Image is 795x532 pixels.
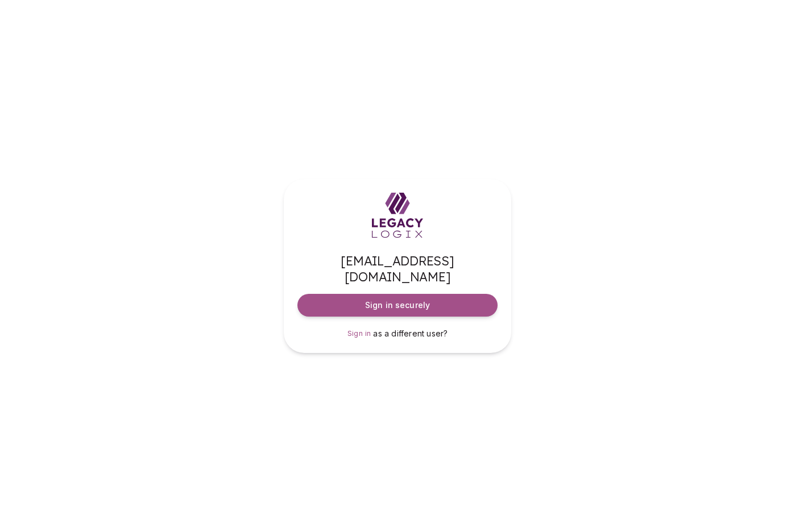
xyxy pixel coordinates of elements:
span: Sign in securely [365,300,430,311]
a: Sign in [347,328,371,339]
span: Sign in [347,329,371,338]
button: Sign in securely [297,294,498,317]
span: as a different user? [373,329,448,338]
span: [EMAIL_ADDRESS][DOMAIN_NAME] [297,253,498,285]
